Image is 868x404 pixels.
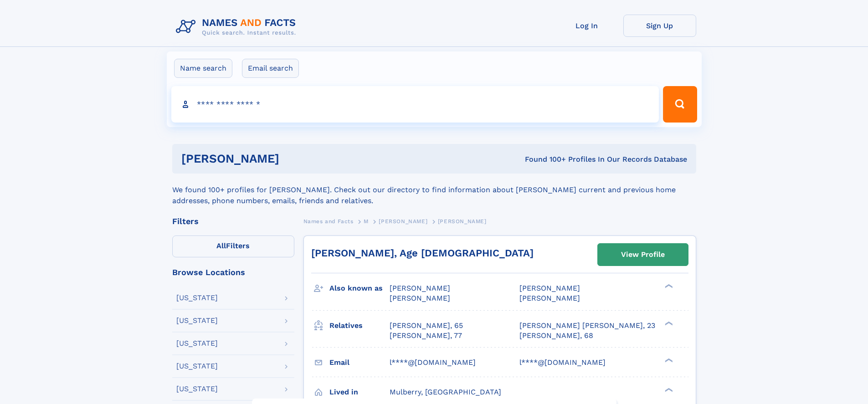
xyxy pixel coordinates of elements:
div: We found 100+ profiles for [PERSON_NAME]. Check out our directory to find information about [PERS... [172,174,696,206]
button: Search Button [663,86,697,123]
div: [US_STATE] [176,363,218,370]
a: M [364,215,369,227]
a: View Profile [598,244,688,266]
span: [PERSON_NAME] [519,294,580,302]
label: Email search [242,59,299,78]
h3: Email [329,355,390,370]
span: [PERSON_NAME] [390,284,450,292]
span: Mulberry, [GEOGRAPHIC_DATA] [390,388,501,396]
div: ❯ [663,283,673,289]
a: [PERSON_NAME], 68 [519,331,593,341]
div: Browse Locations [172,268,294,276]
a: Sign Up [623,15,696,37]
a: Names and Facts [303,215,354,227]
div: Found 100+ Profiles In Our Records Database [402,154,687,164]
a: Log In [550,15,623,37]
span: [PERSON_NAME] [438,218,487,225]
div: ❯ [663,357,673,363]
div: ❯ [663,320,673,326]
div: [US_STATE] [176,385,218,393]
div: View Profile [621,244,665,265]
span: M [364,218,369,225]
div: [US_STATE] [176,317,218,324]
a: [PERSON_NAME] [PERSON_NAME], 23 [519,321,655,331]
span: [PERSON_NAME] [519,284,580,292]
div: Filters [172,217,294,225]
a: [PERSON_NAME], 77 [390,331,462,341]
div: [US_STATE] [176,294,218,302]
a: [PERSON_NAME], 65 [390,321,463,331]
span: [PERSON_NAME] [390,294,450,302]
input: search input [171,86,659,123]
span: All [216,241,226,250]
div: [US_STATE] [176,340,218,347]
h3: Also known as [329,281,390,296]
h1: [PERSON_NAME] [181,153,402,164]
label: Filters [172,235,294,257]
h3: Lived in [329,384,390,400]
a: [PERSON_NAME] [379,215,427,227]
h3: Relatives [329,318,390,333]
a: [PERSON_NAME], Age [DEMOGRAPHIC_DATA] [311,247,534,259]
img: Logo Names and Facts [172,15,303,39]
label: Name search [174,59,232,78]
span: [PERSON_NAME] [379,218,427,225]
div: ❯ [663,387,673,393]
